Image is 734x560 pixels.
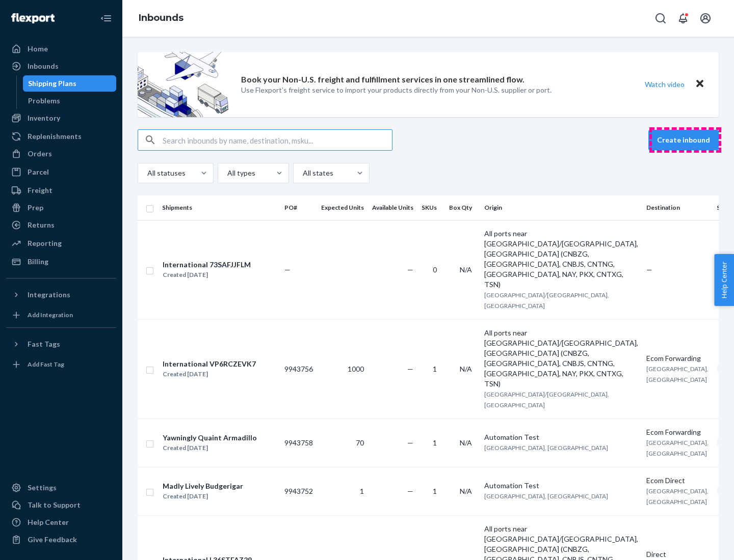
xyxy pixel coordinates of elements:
[484,229,638,290] div: All ports near [GEOGRAPHIC_DATA]/[GEOGRAPHIC_DATA], [GEOGRAPHIC_DATA] (CNBZG, [GEOGRAPHIC_DATA], ...
[433,438,437,447] span: 1
[317,195,368,220] th: Expected Units
[6,356,116,373] a: Add Fast Tag
[28,500,81,510] div: Talk to Support
[163,130,392,150] input: Search inbounds by name, destination, msku...
[638,77,691,92] button: Watch video
[163,491,243,501] div: Created [DATE]
[28,517,69,527] div: Help Center
[480,195,642,220] th: Origin
[6,514,116,530] a: Help Center
[460,365,472,373] span: N/A
[6,307,116,323] a: Add Integration
[302,168,303,178] input: All states
[28,238,62,248] div: Reporting
[484,328,638,389] div: All ports near [GEOGRAPHIC_DATA]/[GEOGRAPHIC_DATA], [GEOGRAPHIC_DATA] (CNBZG, [GEOGRAPHIC_DATA], ...
[6,41,116,57] a: Home
[28,185,53,195] div: Freight
[673,8,693,29] button: Open notifications
[6,497,116,513] a: Talk to Support
[484,291,609,310] span: [GEOGRAPHIC_DATA]/[GEOGRAPHIC_DATA], [GEOGRAPHIC_DATA]
[646,487,709,506] span: [GEOGRAPHIC_DATA], [GEOGRAPHIC_DATA]
[6,531,116,548] button: Give Feedback
[417,195,445,220] th: SKUs
[646,265,652,274] span: —
[241,74,525,86] p: Book your Non-U.S. freight and fulfillment services in one streamlined flow.
[28,131,82,142] div: Replenishments
[28,311,73,319] div: Add Integration
[6,336,116,352] button: Fast Tags
[6,146,116,162] a: Orders
[284,265,291,274] span: —
[6,254,116,270] a: Billing
[433,265,437,274] span: 0
[646,353,709,363] div: Ecom Forwarding
[28,167,49,177] div: Parcel
[484,444,608,452] span: [GEOGRAPHIC_DATA], [GEOGRAPHIC_DATA]
[650,8,671,29] button: Open Search Box
[158,195,280,220] th: Shipments
[28,360,64,369] div: Add Fast Tag
[6,200,116,216] a: Prep
[28,290,70,300] div: Integrations
[139,12,183,23] a: Inbounds
[28,96,60,106] div: Problems
[23,75,117,92] a: Shipping Plans
[6,235,116,251] a: Reporting
[6,217,116,233] a: Returns
[6,128,116,145] a: Replenishments
[23,93,117,109] a: Problems
[163,260,251,270] div: International 73SAFJJFLM
[445,195,480,220] th: Box Qty
[28,535,77,545] div: Give Feedback
[96,8,116,29] button: Close Navigation
[646,365,709,383] span: [GEOGRAPHIC_DATA], [GEOGRAPHIC_DATA]
[6,110,116,126] a: Inventory
[6,480,116,496] a: Settings
[433,365,437,373] span: 1
[356,438,364,447] span: 70
[130,4,192,33] ol: breadcrumbs
[348,365,364,373] span: 1000
[6,58,116,74] a: Inbounds
[6,287,116,303] button: Integrations
[28,61,59,71] div: Inbounds
[28,44,48,54] div: Home
[484,481,638,491] div: Automation Test
[28,113,60,123] div: Inventory
[226,168,227,178] input: All types
[28,483,57,493] div: Settings
[6,182,116,199] a: Freight
[11,13,55,23] img: Flexport logo
[163,270,251,280] div: Created [DATE]
[163,433,257,443] div: Yawningly Quaint Armadillo
[280,319,317,418] td: 9943756
[460,265,472,274] span: N/A
[163,359,256,369] div: International VP6RCZEVK7
[693,77,706,92] button: Close
[6,164,116,180] a: Parcel
[714,254,734,306] button: Help Center
[648,130,719,150] button: Create inbound
[642,195,713,220] th: Destination
[484,492,608,500] span: [GEOGRAPHIC_DATA], [GEOGRAPHIC_DATA]
[28,339,60,349] div: Fast Tags
[484,432,638,442] div: Automation Test
[241,85,552,95] p: Use Flexport’s freight service to import your products directly from your Non-U.S. supplier or port.
[407,265,413,274] span: —
[28,78,76,89] div: Shipping Plans
[407,487,413,495] span: —
[28,203,43,213] div: Prep
[163,481,243,491] div: Madly Lively Budgerigar
[28,257,48,267] div: Billing
[484,390,609,409] span: [GEOGRAPHIC_DATA]/[GEOGRAPHIC_DATA], [GEOGRAPHIC_DATA]
[407,365,413,373] span: —
[280,418,317,467] td: 9943758
[695,8,716,29] button: Open account menu
[646,475,709,486] div: Ecom Direct
[28,149,52,159] div: Orders
[280,195,317,220] th: PO#
[646,427,709,437] div: Ecom Forwarding
[407,438,413,447] span: —
[460,487,472,495] span: N/A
